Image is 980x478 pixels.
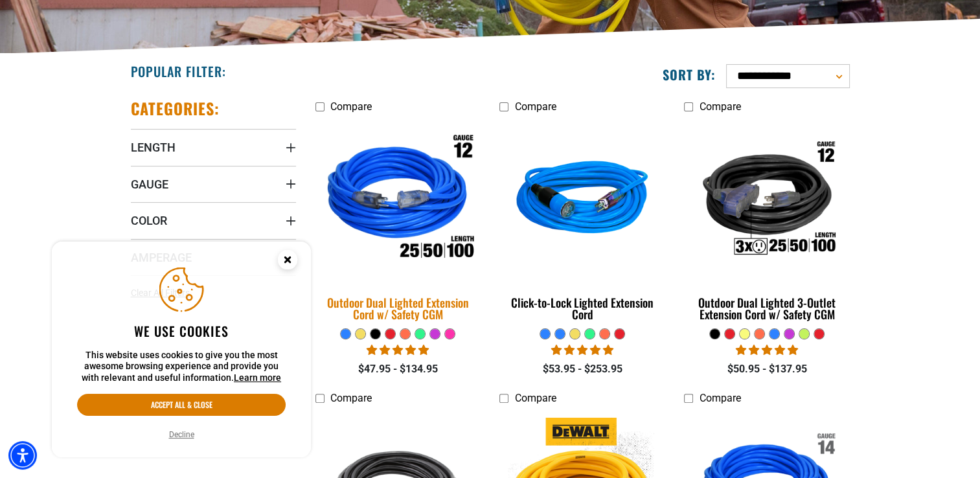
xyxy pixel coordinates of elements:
[736,344,798,356] span: 4.80 stars
[131,98,220,119] h2: Categories:
[367,344,429,356] span: 4.81 stars
[131,166,296,202] summary: Gauge
[131,239,296,275] summary: Amperage
[131,129,296,165] summary: Length
[501,126,664,275] img: blue
[699,392,740,404] span: Compare
[684,119,849,328] a: Outdoor Dual Lighted 3-Outlet Extension Cord w/ Safety CGM Outdoor Dual Lighted 3-Outlet Extensio...
[77,350,286,384] p: This website uses cookies to give you the most awesome browsing experience and provide you with r...
[499,361,665,377] div: $53.95 - $253.95
[131,140,176,155] span: Length
[684,361,849,377] div: $50.95 - $137.95
[315,119,481,328] a: Outdoor Dual Lighted Extension Cord w/ Safety CGM Outdoor Dual Lighted Extension Cord w/ Safety CGM
[684,297,849,320] div: Outdoor Dual Lighted 3-Outlet Extension Cord w/ Safety CGM
[315,297,481,320] div: Outdoor Dual Lighted Extension Cord w/ Safety CGM
[551,344,613,356] span: 4.87 stars
[307,117,488,283] img: Outdoor Dual Lighted Extension Cord w/ Safety CGM
[131,63,226,80] h2: Popular Filter:
[77,323,286,339] h2: We use cookies
[264,242,311,282] button: Close this option
[514,392,556,404] span: Compare
[514,100,556,113] span: Compare
[131,202,296,238] summary: Color
[330,392,372,404] span: Compare
[330,100,372,113] span: Compare
[234,372,281,383] a: This website uses cookies to give you the most awesome browsing experience and provide you with r...
[699,100,740,113] span: Compare
[165,428,198,441] button: Decline
[663,66,716,83] label: Sort by:
[499,119,665,328] a: blue Click-to-Lock Lighted Extension Cord
[52,242,311,458] aside: Cookie Consent
[77,394,286,416] button: Accept all & close
[131,177,168,192] span: Gauge
[131,213,167,228] span: Color
[685,126,849,275] img: Outdoor Dual Lighted 3-Outlet Extension Cord w/ Safety CGM
[315,361,481,377] div: $47.95 - $134.95
[499,297,665,320] div: Click-to-Lock Lighted Extension Cord
[8,441,37,470] div: Accessibility Menu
